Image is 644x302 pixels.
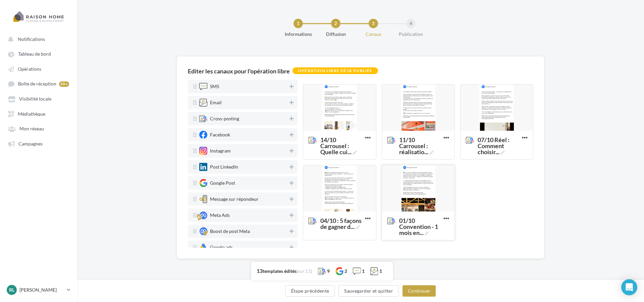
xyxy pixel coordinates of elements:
[210,148,231,153] div: Instagram
[320,137,362,155] span: 14/10 Carrousel : Quelle cui
[402,285,436,297] button: Continuer
[257,267,263,274] span: 13
[338,285,399,297] button: Sauvegarder et quitter
[4,63,73,75] a: Opérations
[210,84,219,89] div: SMS
[5,284,72,296] a: RL [PERSON_NAME]
[4,93,73,105] a: Visibilité locale
[210,245,233,250] div: Google ads
[285,285,335,297] button: Étape précédente
[18,66,41,72] span: Opérations
[18,36,45,42] span: Notifications
[210,213,230,218] div: Meta Ads
[331,19,340,28] div: 2
[4,108,73,120] a: Médiathèque
[399,218,441,236] span: 01/10 Convention - 1 mois en
[352,31,395,38] div: Canaux
[4,33,70,45] button: Notifications
[210,165,238,169] div: Post LinkedIn
[4,137,73,149] a: Campagnes
[18,81,56,87] span: Boîte de réception
[297,268,313,274] span: (sur 13)
[387,218,443,225] span: 01/10 Convention - 1 mois en arrière
[263,268,297,274] span: templates édités
[210,181,235,185] div: Google Post
[406,19,416,28] div: 4
[18,141,43,146] span: Campagnes
[210,100,222,105] div: Email
[621,279,637,295] div: Open Intercom Messenger
[4,122,73,134] a: Mon réseau
[19,126,44,132] span: Mon réseau
[478,137,519,155] span: 07/10 Réel : Comment choisir
[19,287,64,293] p: [PERSON_NAME]
[387,137,443,144] span: 11/10 Carrousel : réalisation automnale
[9,287,14,293] span: RL
[4,48,73,60] a: Tableau de bord
[293,19,303,28] div: 1
[210,132,230,137] div: Facebook
[314,31,357,38] div: Diffusion
[320,218,362,230] span: 04/10 : 5 façons de gagner d
[19,96,51,102] span: Visibilité locale
[210,116,239,121] div: Cross-posting
[309,137,365,144] span: 14/10 Carrousel : Quelle cuisine choisir pour un investissement locatif ?
[210,229,250,234] div: Boost de post Meta
[389,31,432,38] div: Publication
[466,137,522,144] span: 07/10 Réel : Comment choisir ses poignées de cuisine ?
[327,268,330,275] div: 9
[59,81,69,87] div: 99+
[399,137,441,155] span: 11/10 Carrousel : réalisatio
[369,19,378,28] div: 3
[309,218,365,225] span: 04/10 : 5 façons de gagner de la place dans sa maison
[379,268,382,275] div: 1
[362,268,365,275] div: 1
[210,197,259,201] div: Message sur répondeur
[351,223,355,230] span: ...
[344,268,347,275] div: 2
[277,31,320,38] div: Informations
[292,67,378,74] div: Opération libre déjà publiée
[188,68,290,74] div: Editer les canaux pour l'opération libre
[18,51,51,57] span: Tableau de bord
[18,111,45,117] span: Médiathèque
[4,77,73,90] a: Boîte de réception 99+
